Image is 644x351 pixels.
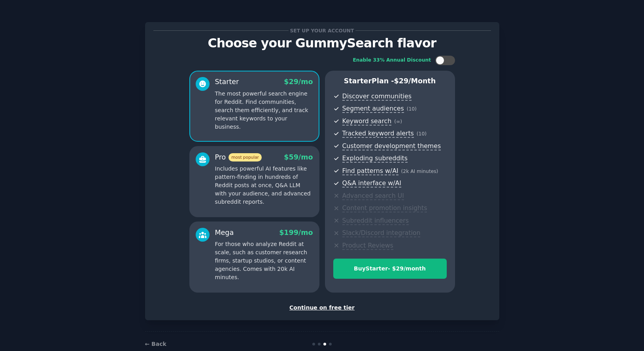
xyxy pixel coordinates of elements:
div: Mega [215,228,234,238]
span: Q&A interface w/AI [342,179,401,188]
div: Buy Starter - $ 29 /month [334,265,446,273]
span: Tracked keyword alerts [342,130,414,138]
span: Set up your account [289,26,355,35]
p: Starter Plan - [333,76,447,86]
span: Keyword search [342,117,392,126]
p: Choose your GummySearch flavor [153,36,491,50]
span: $ 199 /mo [279,229,313,237]
button: BuyStarter- $29/month [333,259,447,279]
span: $ 29 /month [394,77,436,85]
div: Pro [215,152,262,162]
span: Product Reviews [342,242,393,250]
span: Segment audiences [342,105,404,113]
p: For those who analyze Reddit at scale, such as customer research firms, startup studios, or conte... [215,240,313,282]
div: Enable 33% Annual Discount [353,57,431,64]
span: Subreddit influencers [342,217,409,225]
span: most popular [229,153,262,161]
span: ( 2k AI minutes ) [401,169,438,174]
span: Exploding subreddits [342,154,408,163]
span: Customer development themes [342,142,441,150]
span: Advanced search UI [342,192,404,200]
span: ( 10 ) [407,106,417,112]
p: The most powerful search engine for Reddit. Find communities, search them efficiently, and track ... [215,90,313,131]
span: ( 10 ) [417,131,427,137]
div: Starter [215,77,239,87]
div: Continue on free tier [153,304,491,312]
span: $ 29 /mo [284,78,313,86]
span: ( ∞ ) [394,119,402,124]
span: Slack/Discord integration [342,229,421,237]
a: ← Back [145,341,166,347]
span: Content promotion insights [342,204,427,212]
span: $ 59 /mo [284,153,313,161]
p: Includes powerful AI features like pattern-finding in hundreds of Reddit posts at once, Q&A LLM w... [215,165,313,206]
span: Find patterns w/AI [342,167,398,175]
span: Discover communities [342,92,412,101]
